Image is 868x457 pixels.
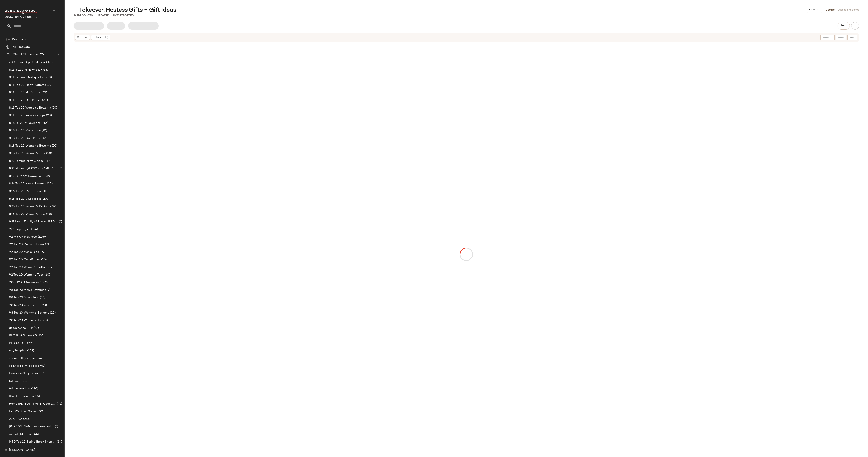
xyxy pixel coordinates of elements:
span: 8.11 Top 20 Men's Tops [9,91,41,95]
span: [PERSON_NAME] [9,448,35,452]
span: cozy academia codes [9,364,39,368]
span: (20) [51,144,57,148]
span: (20) [46,182,53,186]
span: (20) [49,265,56,269]
span: 8.18 Top 20 Men's Tops [9,128,41,133]
span: (20) [44,273,50,277]
span: 8.26 Top 20 Women's Tops [9,212,46,216]
span: (15) [34,394,40,399]
div: Products [74,14,93,18]
span: 8.11-8.15 AM Newness [9,68,40,72]
a: Details [825,8,835,12]
span: 9.8 Top 20 One-Pieces [9,303,41,307]
span: 9.2 Top 20 Men's Tops [9,250,39,254]
span: (1162) [41,174,50,178]
span: (44) [37,356,43,361]
span: 8.18 Top 20 One-Pieces [9,136,42,140]
span: fall hub codess [9,387,30,391]
span: 7.30 School Spirit Editorial Skus [9,60,53,65]
span: (58) [21,379,27,383]
span: Global Clipboards [13,53,38,57]
span: (20) [42,197,48,201]
span: (21) [42,136,48,140]
button: Hub [838,22,850,30]
span: 8.26 Top 20 One Pieces [9,197,42,201]
span: 147 [74,14,78,17]
span: (2) [54,425,58,429]
span: (144) [31,432,39,437]
span: 8.11 Top 20 Women's Tops [9,113,45,118]
span: 8.26 Top 20 Men's Tops [9,189,41,194]
span: 9.2-9.5 AM Newness [9,235,37,239]
span: (20) [41,91,47,95]
span: 9.8 Top 20 Men's Tops [9,295,39,300]
span: 8.22 Modern [PERSON_NAME] Adds [9,166,58,171]
span: codes fall going out [9,356,37,361]
span: 8.18 Top 20 Women's Tops [9,151,46,156]
span: (46) [56,402,62,406]
span: (20) [41,98,48,102]
span: BEC Best Sellers (2) [9,333,37,338]
span: 8.11 Femme Mystique Prios [9,75,47,80]
span: • [94,13,95,18]
span: (20) [46,212,52,216]
button: View [807,7,822,13]
span: 9.2 Top 20 Women's Bottoms [9,265,49,269]
span: 9.8 Top 20 Women's Tops [9,318,44,323]
span: 8.11 Top 20 Women's Bottoms [9,106,51,110]
span: All Products [13,45,30,49]
span: (20) [41,189,47,194]
span: (52) [39,364,46,368]
span: (6) [58,220,62,224]
span: 8.26 Top 20 Women's Bottoms [9,204,51,209]
span: 9.2 Top 20 Men's Bottoms [9,242,44,247]
span: (518) [40,68,48,72]
span: (11) [44,159,50,163]
span: moonlight hues [9,432,31,437]
span: (124) [30,227,38,232]
span: (1182) [39,280,48,285]
span: (20) [46,151,52,156]
span: (965) [41,121,49,125]
span: 8.27 Home Family of Prints LP ZD Adds [9,220,58,224]
span: 9.8 Top 20 Men's Bottoms [9,288,44,292]
span: • [111,13,112,18]
span: 9.8-9.12 AM Newness [9,280,39,285]
span: (20) [41,303,47,307]
span: Hub [841,24,846,27]
span: (20) [46,83,53,87]
span: (99) [26,341,33,345]
span: (8) [58,166,62,171]
span: 8.18 Top 20 Women's Bottoms [9,144,51,148]
span: 8.22 Femme Mystic Adds [9,159,44,163]
span: 8.11 Top 20 Men's Bottoms [9,83,46,87]
img: cfy_white_logo.C9jOOHJF.svg [5,9,37,14]
span: (1176) [37,235,46,239]
span: (20) [51,204,57,209]
span: (21) [44,242,50,247]
span: Home [PERSON_NAME] Codes/Add Ins [9,402,56,406]
span: (20) [51,106,57,110]
span: (110) [30,387,38,391]
span: 8.11 Top 20 One Pieces [9,98,41,102]
span: (38) [53,60,59,65]
span: 9.2 Top 20 One-Pieces [9,258,40,262]
span: (20) [39,295,46,300]
span: 9/11 Top Styles [9,227,30,232]
span: (14) [56,440,62,444]
span: (20) [44,318,50,323]
span: (20) [41,128,47,133]
span: (20) [39,250,45,254]
span: 8.26 Top 20 Men's Bottoms [9,182,46,186]
span: (57) [38,53,44,57]
span: (20) [40,258,47,262]
span: city hopping [9,349,26,353]
span: 8.18-8.22 AM Newness [9,121,41,125]
span: Hot Weather Codes [9,409,37,414]
span: (20) [49,311,56,315]
span: Urban Outfitters [5,13,32,20]
span: accessories + LP [9,326,33,330]
span: View [809,8,815,11]
span: 9.2 Top 20 Women's Tops [9,273,44,277]
img: svg%3e [6,38,10,41]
